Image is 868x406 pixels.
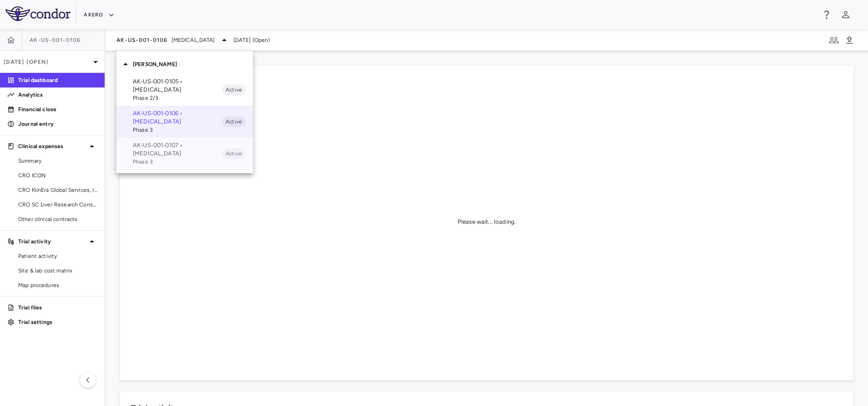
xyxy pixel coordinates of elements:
span: Phase 2/3 [133,94,222,102]
div: AK-US-001-0106 • [MEDICAL_DATA]Phase 3Active [116,106,253,138]
p: AK-US-001-0106 • [MEDICAL_DATA] [133,109,222,126]
p: [PERSON_NAME] [133,60,253,68]
div: AK-US-001-0107 • [MEDICAL_DATA]Phase 3Active [116,138,253,170]
span: Active [222,86,246,94]
span: Phase 3 [133,126,222,134]
div: [PERSON_NAME] [116,55,253,74]
div: AK-US-001-0105 • [MEDICAL_DATA]Phase 2/3Active [116,74,253,106]
span: Active [222,149,246,158]
span: Active [222,118,246,126]
p: AK-US-001-0105 • [MEDICAL_DATA] [133,77,222,94]
p: AK-US-001-0107 • [MEDICAL_DATA] [133,141,222,158]
span: Phase 3 [133,158,222,166]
